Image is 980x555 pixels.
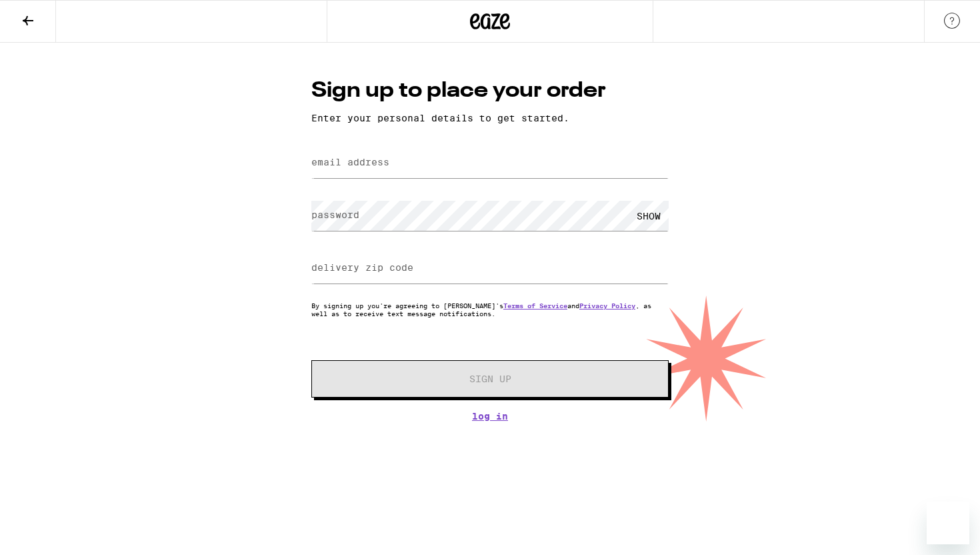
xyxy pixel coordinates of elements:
[503,302,567,310] a: Terms of Service
[311,360,669,398] button: Sign Up
[311,302,669,318] p: By signing up you're agreeing to [PERSON_NAME]'s and , as well as to receive text message notific...
[629,201,669,231] div: SHOW
[311,148,669,178] input: email address
[311,76,669,106] h1: Sign up to place your order
[311,262,413,273] label: delivery zip code
[469,374,511,384] span: Sign Up
[579,302,635,310] a: Privacy Policy
[311,253,669,284] input: delivery zip code
[311,411,669,422] a: Log In
[927,502,969,544] iframe: Button to launch messaging window
[311,113,669,123] p: Enter your personal details to get started.
[311,209,359,220] label: password
[311,157,389,167] label: email address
